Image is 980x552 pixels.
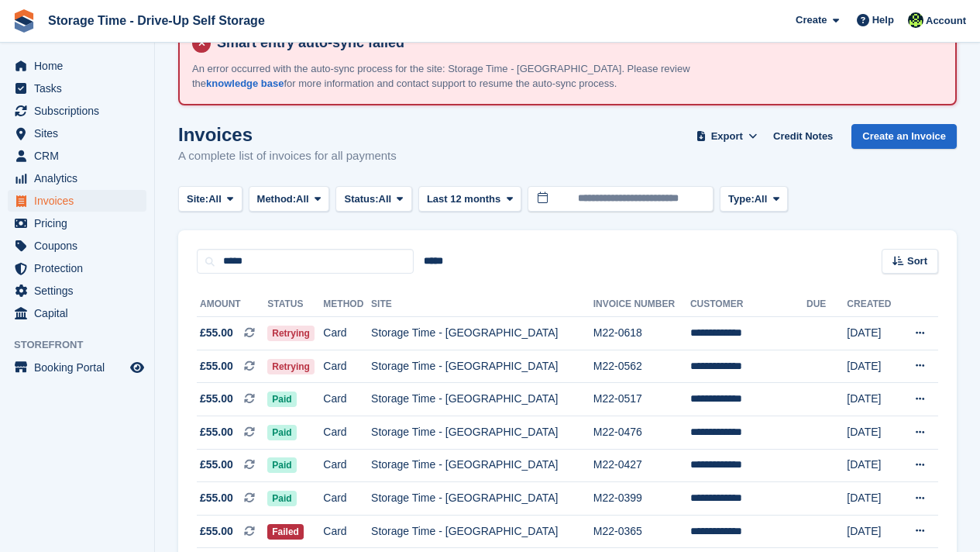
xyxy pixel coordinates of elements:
[257,191,297,207] span: Method:
[200,424,233,440] span: £55.00
[200,523,233,540] span: £55.00
[8,257,146,279] a: menu
[847,292,899,317] th: Created
[208,191,222,207] span: All
[267,326,315,341] span: Retrying
[711,129,743,144] span: Export
[178,147,397,165] p: A complete list of invoices for all payments
[14,337,154,353] span: Storefront
[847,416,899,449] td: [DATE]
[42,8,271,33] a: Storage Time - Drive-Up Self Storage
[34,212,127,234] span: Pricing
[371,449,593,482] td: Storage Time - [GEOGRAPHIC_DATA]
[296,191,309,207] span: All
[418,186,521,212] button: Last 12 months
[249,186,330,212] button: Method: All
[8,235,146,257] a: menu
[593,292,690,317] th: Invoice Number
[8,145,146,167] a: menu
[323,317,371,350] td: Card
[267,392,296,407] span: Paid
[8,167,146,189] a: menu
[8,212,146,234] a: menu
[593,350,690,383] td: M22-0562
[8,357,146,378] a: menu
[34,122,127,144] span: Sites
[847,449,899,482] td: [DATE]
[908,12,923,28] img: Laaibah Sarwar
[323,416,371,449] td: Card
[34,55,127,77] span: Home
[371,515,593,548] td: Storage Time - [GEOGRAPHIC_DATA]
[323,292,371,317] th: Method
[847,482,899,516] td: [DATE]
[847,515,899,548] td: [DATE]
[8,122,146,144] a: menu
[267,359,315,374] span: Retrying
[847,350,899,383] td: [DATE]
[128,358,146,377] a: Preview store
[267,491,296,506] span: Paid
[34,235,127,257] span: Coupons
[8,280,146,302] a: menu
[593,449,690,482] td: M22-0427
[344,191,378,207] span: Status:
[720,186,788,212] button: Type: All
[197,292,267,317] th: Amount
[267,425,296,440] span: Paid
[335,186,411,212] button: Status: All
[593,317,690,350] td: M22-0618
[371,317,593,350] td: Storage Time - [GEOGRAPHIC_DATA]
[323,449,371,482] td: Card
[323,350,371,383] td: Card
[693,124,761,150] button: Export
[34,100,127,122] span: Subscriptions
[267,457,296,473] span: Paid
[755,191,768,207] span: All
[593,515,690,548] td: M22-0365
[767,124,839,150] a: Credit Notes
[34,145,127,167] span: CRM
[34,280,127,302] span: Settings
[847,383,899,416] td: [DATE]
[872,12,894,28] span: Help
[34,302,127,324] span: Capital
[690,292,806,317] th: Customer
[211,34,943,52] h4: Smart entry auto-sync failed
[8,190,146,212] a: menu
[371,292,593,317] th: Site
[593,416,690,449] td: M22-0476
[593,482,690,516] td: M22-0399
[926,13,966,29] span: Account
[806,292,847,317] th: Due
[323,482,371,516] td: Card
[796,12,827,28] span: Create
[12,9,36,33] img: stora-icon-8386f47178a22dfd0bd8f6a31ec36ba5ce8667c1dd55bd0f319d3a0aa187defe.svg
[427,191,500,207] span: Last 12 months
[8,302,146,324] a: menu
[8,78,146,99] a: menu
[8,55,146,77] a: menu
[34,357,127,378] span: Booking Portal
[847,317,899,350] td: [DATE]
[178,124,397,145] h1: Invoices
[34,78,127,99] span: Tasks
[200,358,233,374] span: £55.00
[323,515,371,548] td: Card
[192,61,734,91] p: An error occurred with the auto-sync process for the site: Storage Time - [GEOGRAPHIC_DATA]. Plea...
[187,191,208,207] span: Site:
[34,167,127,189] span: Analytics
[8,100,146,122] a: menu
[34,190,127,212] span: Invoices
[200,490,233,506] span: £55.00
[371,350,593,383] td: Storage Time - [GEOGRAPHIC_DATA]
[267,524,304,540] span: Failed
[200,391,233,407] span: £55.00
[371,416,593,449] td: Storage Time - [GEOGRAPHIC_DATA]
[371,383,593,416] td: Storage Time - [GEOGRAPHIC_DATA]
[851,124,957,150] a: Create an Invoice
[34,257,127,279] span: Protection
[323,383,371,416] td: Card
[593,383,690,416] td: M22-0517
[206,78,284,89] a: knowledge base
